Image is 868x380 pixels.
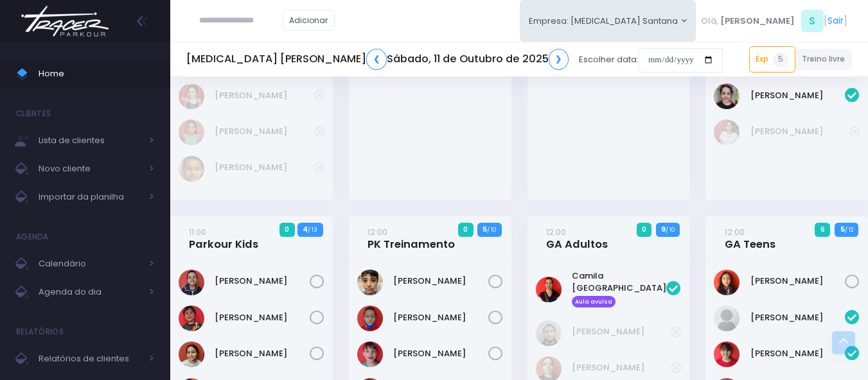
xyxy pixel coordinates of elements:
span: [PERSON_NAME] [720,15,795,28]
span: S [801,10,824,32]
a: [PERSON_NAME] [215,161,314,174]
a: [PERSON_NAME] [215,125,314,138]
img: Elisa Miranda Diniz [179,341,204,367]
a: [PERSON_NAME] [215,89,314,102]
a: Sair [828,14,844,28]
span: 0 [458,223,474,237]
img: Sara Santos [179,156,204,182]
a: [PERSON_NAME] [750,125,850,138]
img: Laura Marques Collicchio [714,83,740,109]
img: Maria Eduarda Wallace de Souza [714,119,740,145]
img: Arthur Castro [357,270,383,295]
span: Olá, [701,15,718,28]
a: [PERSON_NAME] [393,275,488,288]
a: 12:00PK Treinamento [368,225,455,251]
a: [PERSON_NAME] [750,89,846,102]
a: [PERSON_NAME] [750,311,846,324]
img: Anna Helena Roque Silva [714,341,740,367]
small: 12:00 [725,226,745,238]
a: Treino livre [795,49,853,70]
img: Camila Malta [536,277,562,302]
a: 11:00Parkour Kids [189,225,258,251]
a: [PERSON_NAME] [215,311,310,324]
img: Artur Siqueira [179,270,204,295]
strong: 5 [483,224,487,234]
small: / 12 [845,226,853,234]
img: Davi Ettore Giuliano [179,306,204,331]
span: Aula avulsa [572,296,616,307]
small: 12:00 [546,226,566,238]
span: Novo cliente [39,160,141,177]
img: Melissa Tiemi Komatsu [714,270,740,295]
img: Khalel Mancini Borsoi [357,341,383,367]
span: Importar da planilha [39,189,141,205]
strong: 4 [303,224,308,234]
a: ❯ [549,49,569,70]
span: 5 [773,52,788,67]
small: 12:00 [368,226,387,238]
span: 0 [279,223,295,237]
strong: 9 [661,224,666,234]
span: Calendário [39,255,141,272]
a: [PERSON_NAME] [572,361,671,374]
strong: 5 [840,224,845,234]
a: [PERSON_NAME] [215,347,310,360]
span: 0 [637,223,652,237]
a: 12:00GA Teens [725,225,775,251]
a: Camila [GEOGRAPHIC_DATA] Aula avulsa [572,270,667,307]
a: [PERSON_NAME] [393,311,488,324]
a: [PERSON_NAME] [393,347,488,360]
a: [PERSON_NAME] [572,325,671,338]
span: 6 [815,223,830,237]
small: / 13 [308,226,317,234]
img: Larissa Yamaguchi [179,119,204,145]
a: 12:00GA Adultos [546,225,608,251]
a: Adicionar [283,10,335,31]
a: Exp5 [749,46,795,72]
img: Gustavo Yuto Ueno Andrade [357,306,383,331]
img: Amanda Pereira Sobral [714,306,740,331]
a: [PERSON_NAME] [215,275,310,288]
small: 11:00 [189,226,206,238]
span: Lista de clientes [39,132,141,149]
div: Escolher data: [186,45,723,74]
a: [PERSON_NAME] [750,347,846,360]
a: ❮ [366,49,387,70]
span: Agenda do dia [39,284,141,300]
h4: Relatórios [16,319,64,345]
img: Amanda Henrique [536,320,562,346]
div: [ ] [696,6,852,35]
span: Relatórios de clientes [39,350,141,367]
small: / 10 [487,226,496,234]
img: Isabella Yamaguchi [179,83,204,109]
h4: Agenda [16,224,49,250]
small: / 10 [666,226,675,234]
h4: Clientes [16,101,51,126]
h5: [MEDICAL_DATA] [PERSON_NAME] Sábado, 11 de Outubro de 2025 [186,49,569,70]
span: Home [39,65,154,82]
a: [PERSON_NAME] [750,275,846,288]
